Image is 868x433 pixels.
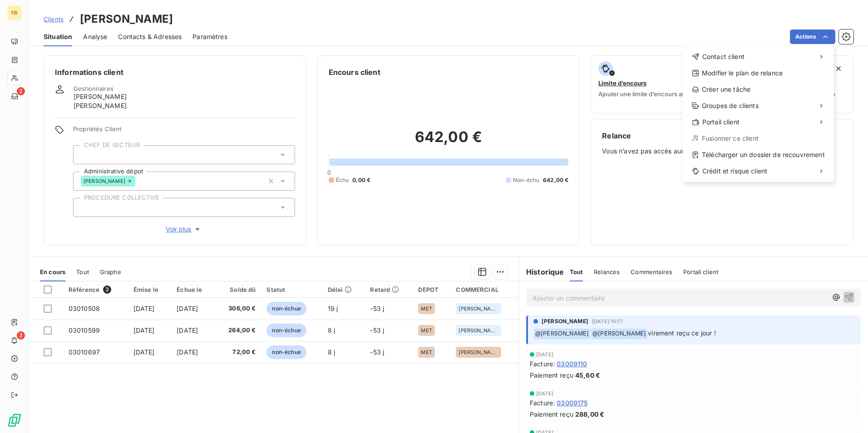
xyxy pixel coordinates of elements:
[686,82,830,97] div: Créer une tâche
[837,402,859,424] iframe: Intercom live chat
[686,66,830,80] div: Modifier le plan de relance
[702,118,740,127] span: Portail client
[702,52,745,61] span: Contact client
[702,101,759,110] span: Groupes de clients
[686,148,830,162] div: Télécharger un dossier de recouvrement
[683,46,834,182] div: Actions
[702,167,767,176] span: Crédit et risque client
[686,131,830,146] div: Fusionner ce client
